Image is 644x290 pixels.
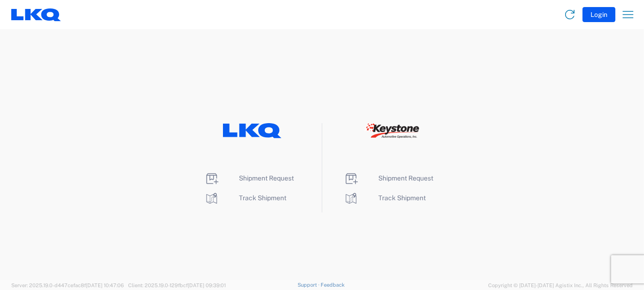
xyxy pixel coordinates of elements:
span: Client: 2025.19.0-129fbcf [128,282,226,288]
span: [DATE] 10:47:06 [86,282,124,288]
span: Copyright © [DATE]-[DATE] Agistix Inc., All Rights Reserved [488,281,633,290]
span: [DATE] 09:39:01 [188,282,226,288]
a: Track Shipment [204,194,286,202]
span: Shipment Request [378,174,433,182]
span: Track Shipment [239,194,286,202]
a: Track Shipment [344,194,426,202]
a: Shipment Request [204,174,294,182]
a: Feedback [321,282,345,288]
span: Track Shipment [378,194,426,202]
a: Support [298,282,321,288]
span: Shipment Request [239,174,294,182]
span: Server: 2025.19.0-d447cefac8f [11,282,124,288]
a: Shipment Request [344,174,433,182]
button: Login [583,7,615,22]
